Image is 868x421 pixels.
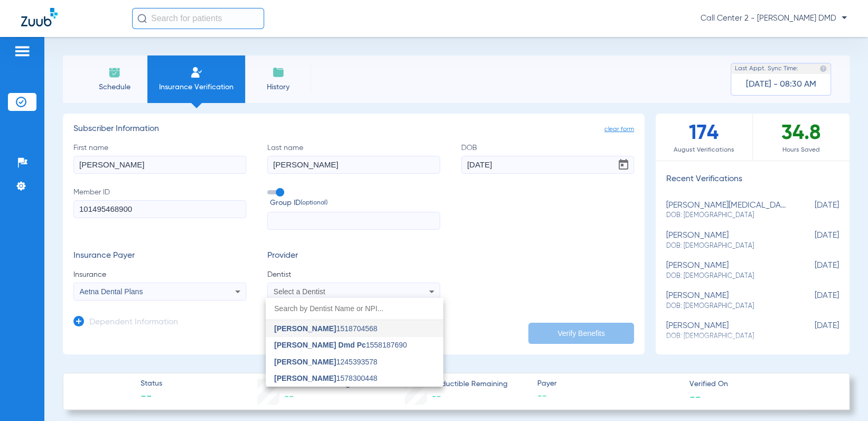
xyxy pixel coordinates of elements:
span: 1578300448 [274,375,377,382]
span: 1518704568 [274,325,377,332]
span: [PERSON_NAME] [274,374,336,382]
span: 1245393578 [274,358,377,366]
span: 1558187690 [274,341,407,349]
span: [PERSON_NAME] [274,358,336,366]
input: dropdown search [266,298,443,320]
iframe: Chat Widget [815,370,868,421]
span: [PERSON_NAME] [274,324,336,333]
span: [PERSON_NAME] Dmd Pc [274,341,366,349]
